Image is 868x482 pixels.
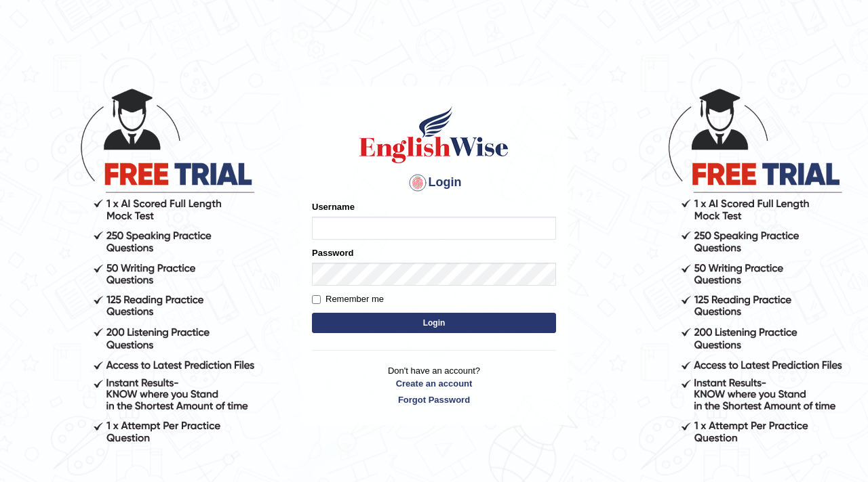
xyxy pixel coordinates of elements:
button: Login [312,313,556,333]
a: Create an account [312,377,556,390]
input: Remember me [312,295,321,304]
label: Username [312,200,355,213]
label: Password [312,246,353,259]
a: Forgot Password [312,393,556,406]
p: Don't have an account? [312,364,556,406]
label: Remember me [312,292,384,306]
h4: Login [312,172,556,194]
img: Logo of English Wise sign in for intelligent practice with AI [357,104,511,165]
